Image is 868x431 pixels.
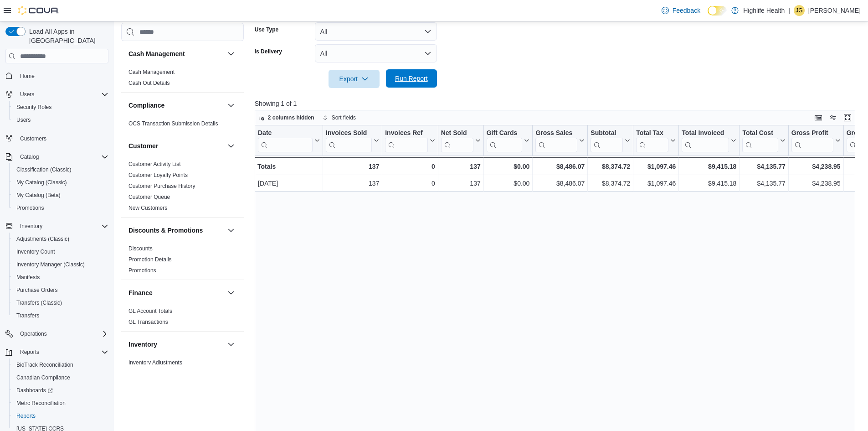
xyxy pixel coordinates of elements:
[13,190,108,201] span: My Catalog (Beta)
[682,129,729,138] div: Total Invoiced
[535,129,585,152] button: Gross Sales
[2,69,112,82] button: Home
[682,129,729,152] div: Total Invoiced
[128,340,224,349] button: Inventory
[636,129,668,138] div: Total Tax
[16,299,62,306] span: Transfers (Classic)
[16,347,108,358] span: Reports
[326,161,379,172] div: 137
[16,347,43,358] button: Reports
[16,328,108,339] span: Operations
[128,161,181,168] span: Customer Activity List
[20,348,39,356] span: Reports
[441,178,481,189] div: 137
[742,161,785,172] div: $4,135.77
[16,133,108,144] span: Customers
[13,102,55,113] a: Security Roles
[742,129,778,138] div: Total Cost
[842,112,853,123] button: Enter fullscreen
[16,274,40,281] span: Manifests
[395,74,428,83] span: Run Report
[486,129,522,152] div: Gift Card Sales
[13,259,108,270] span: Inventory Manager (Classic)
[13,164,75,175] a: Classification (Classic)
[16,312,39,319] span: Transfers
[441,129,480,152] button: Net Sold
[682,178,736,189] div: $9,415.18
[315,44,437,62] button: All
[808,5,861,16] p: [PERSON_NAME]
[16,248,55,255] span: Inventory Count
[827,112,838,123] button: Display options
[13,234,108,244] span: Adjustments (Classic)
[591,129,630,152] button: Subtotal
[9,296,112,309] button: Transfers (Classic)
[708,6,727,16] input: Dark Mode
[2,132,112,145] button: Customers
[13,272,108,283] span: Manifests
[16,133,50,144] a: Customers
[13,297,108,308] span: Transfers (Classic)
[13,285,62,296] a: Purchase Orders
[385,161,435,172] div: 0
[708,16,708,16] span: Dark Mode
[9,284,112,296] button: Purchase Orders
[329,70,380,88] button: Export
[20,153,39,161] span: Catalog
[13,246,59,257] a: Inventory Count
[326,178,379,189] div: 137
[226,339,236,350] button: Inventory
[2,346,112,358] button: Reports
[535,129,577,138] div: Gross Sales
[813,112,824,123] button: Keyboard shortcuts
[128,80,170,86] a: Cash Out Details
[2,151,112,163] button: Catalog
[226,140,236,151] button: Customer
[13,359,108,370] span: BioTrack Reconciliation
[128,256,172,263] span: Promotion Details
[268,114,314,121] span: 2 columns hidden
[13,177,71,188] a: My Catalog (Classic)
[13,310,43,321] a: Transfers
[16,192,61,199] span: My Catalog (Beta)
[9,101,112,114] button: Security Roles
[385,129,427,138] div: Invoices Ref
[13,203,108,213] span: Promotions
[13,177,108,188] span: My Catalog (Classic)
[673,6,700,15] span: Feedback
[682,129,736,152] button: Total Invoiced
[121,159,244,217] div: Customer
[791,129,833,138] div: Gross Profit
[13,385,56,396] a: Dashboards
[255,48,282,55] label: Is Delivery
[255,112,318,123] button: 2 columns hidden
[385,178,435,189] div: 0
[128,182,195,190] span: Customer Purchase History
[128,256,172,263] a: Promotion Details
[326,129,379,152] button: Invoices Sold
[326,129,372,138] div: Invoices Sold
[16,116,31,124] span: Users
[128,359,182,366] span: Inventory Adjustments
[16,71,38,82] a: Home
[13,102,108,113] span: Security Roles
[258,129,313,152] div: Date
[128,141,224,151] button: Customer
[128,319,168,325] a: GL Transactions
[9,114,112,126] button: Users
[128,101,224,110] button: Compliance
[9,384,112,397] a: Dashboards
[2,220,112,233] button: Inventory
[13,372,108,383] span: Canadian Compliance
[636,129,676,152] button: Total Tax
[9,245,112,258] button: Inventory Count
[486,161,529,172] div: $0.00
[128,183,195,189] a: Customer Purchase History
[791,178,841,189] div: $4,238.95
[13,398,69,409] a: Metrc Reconciliation
[255,99,862,108] p: Showing 1 of 1
[658,1,704,20] a: Feedback
[258,129,313,138] div: Date
[13,259,88,270] a: Inventory Manager (Classic)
